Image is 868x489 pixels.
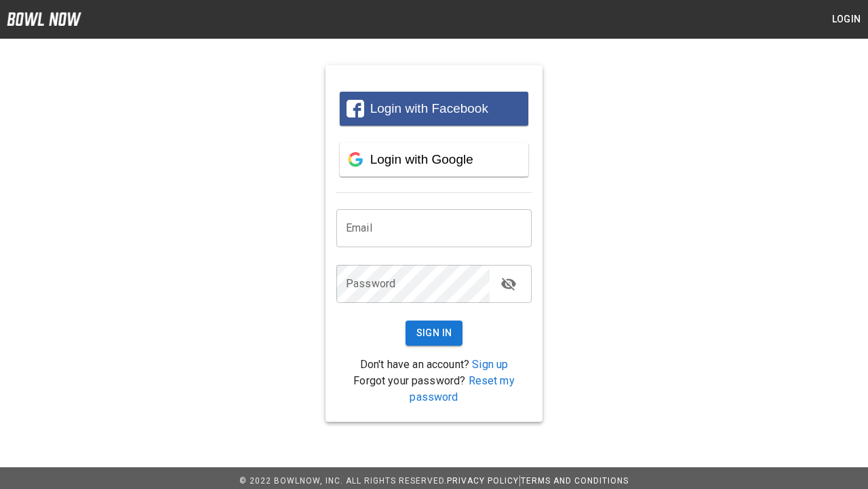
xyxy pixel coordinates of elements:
[336,357,532,373] p: Don't have an account?
[521,476,629,486] a: Terms and Conditions
[495,270,522,297] button: toggle password visibility
[340,92,528,126] button: Login with Facebook
[472,358,508,371] a: Sign up
[406,321,463,346] button: Sign In
[370,152,473,166] span: Login with Google
[336,373,532,405] p: Forgot your password?
[825,7,868,32] button: Login
[239,476,447,486] span: © 2022 BowlNow, Inc. All Rights Reserved.
[410,374,514,403] a: Reset my password
[370,101,488,115] span: Login with Facebook
[340,143,528,177] button: Login with Google
[447,476,519,486] a: Privacy Policy
[7,12,81,26] img: logo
